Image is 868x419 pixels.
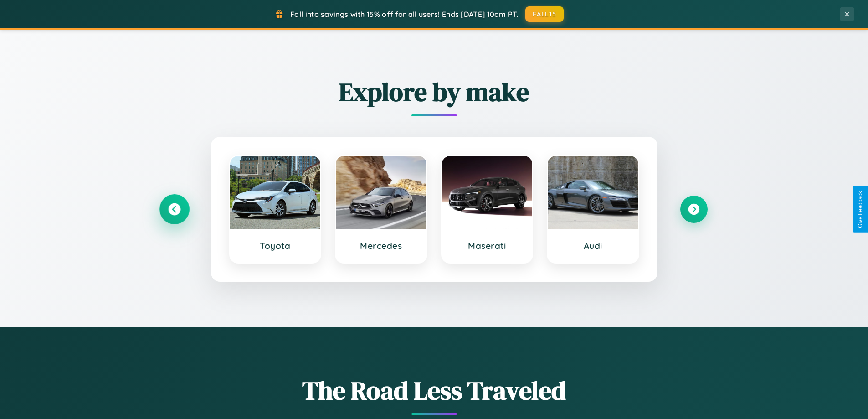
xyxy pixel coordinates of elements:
[857,191,863,228] div: Give Feedback
[290,10,519,19] span: Fall into savings with 15% off for all users! Ends [DATE] 10am PT.
[451,240,524,251] h3: Maserati
[345,240,417,251] h3: Mercedes
[239,240,312,251] h3: Toyota
[161,373,708,408] h1: The Road Less Traveled
[161,74,708,109] h2: Explore by make
[557,240,629,251] h3: Audi
[525,6,564,22] button: FALL15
